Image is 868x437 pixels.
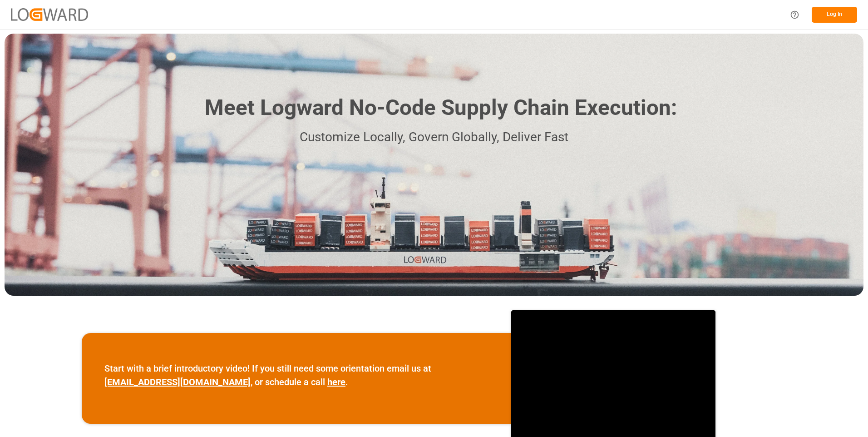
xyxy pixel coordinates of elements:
[327,377,345,387] a: here
[104,362,488,389] p: Start with a brief introductory video! If you still need some orientation email us at , or schedu...
[784,5,805,25] button: Help Center
[11,8,88,20] img: Logward_new_orange.png
[104,377,251,387] a: [EMAIL_ADDRESS][DOMAIN_NAME]
[205,92,677,124] h1: Meet Logward No-Code Supply Chain Execution:
[191,127,677,148] p: Customize Locally, Govern Globally, Deliver Fast
[812,7,857,23] button: Log In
